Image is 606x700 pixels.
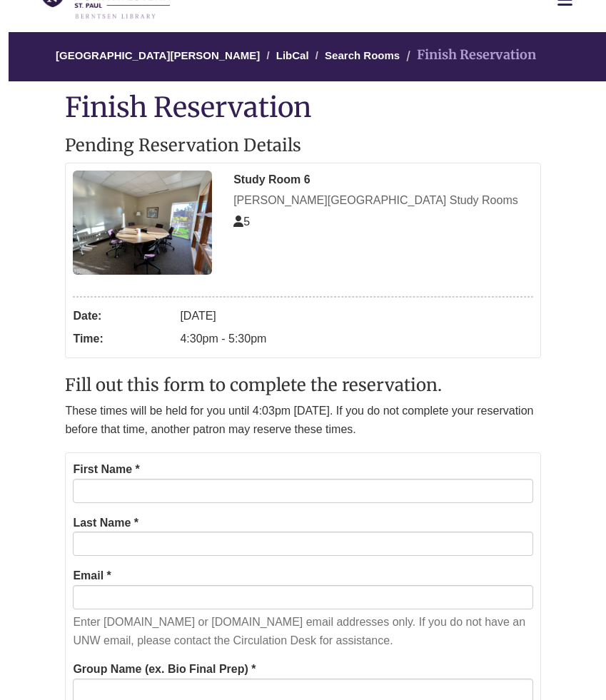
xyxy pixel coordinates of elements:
dt: Time: [73,328,173,350]
h1: Finish Reservation [65,92,540,122]
label: Group Name (ex. Bio Final Prep) * [73,660,256,679]
dd: [DATE] [180,305,532,328]
img: Study Room 6 [73,171,212,275]
div: Study Room 6 [233,171,532,189]
dt: Date: [73,305,173,328]
nav: Breadcrumb [65,32,540,81]
h2: Fill out this form to complete the reservation. [65,376,540,395]
dd: 4:30pm - 5:30pm [180,328,532,350]
label: Last Name * [73,514,138,532]
a: [GEOGRAPHIC_DATA][PERSON_NAME] [56,49,260,61]
a: Search Rooms [325,49,400,61]
p: Enter [DOMAIN_NAME] or [DOMAIN_NAME] email addresses only. If you do not have an UNW email, pleas... [73,613,532,649]
li: Finish Reservation [403,45,536,66]
p: These times will be held for you until 4:03pm [DATE]. If you do not complete your reservation bef... [65,402,540,438]
div: [PERSON_NAME][GEOGRAPHIC_DATA] Study Rooms [233,191,532,210]
a: LibCal [276,49,309,61]
label: First Name * [73,460,139,479]
span: The capacity of this space [233,215,250,228]
h2: Pending Reservation Details [65,136,540,155]
label: Email * [73,567,111,585]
